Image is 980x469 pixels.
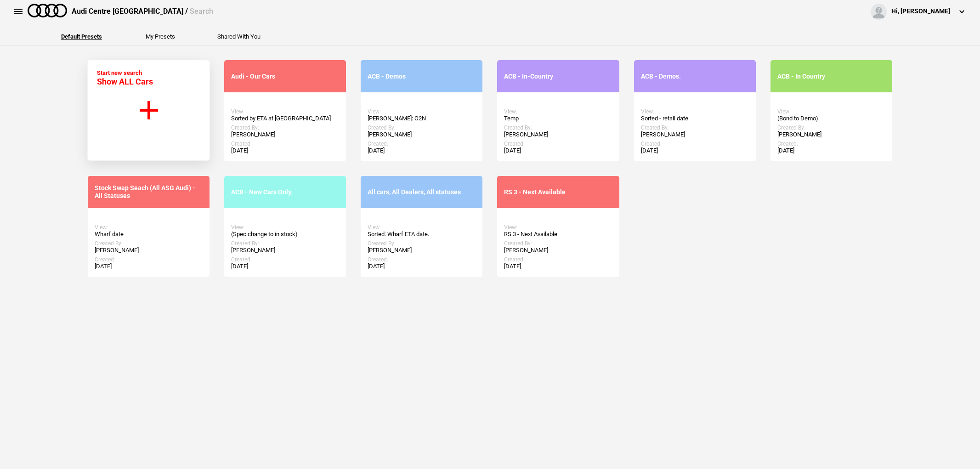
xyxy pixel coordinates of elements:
[368,147,476,154] div: [DATE]
[368,131,476,138] div: [PERSON_NAME]
[777,147,885,154] div: [DATE]
[504,124,612,131] div: Created By:
[641,73,749,80] div: ACB - Demos.
[504,224,612,231] div: View:
[368,188,476,196] div: All cars, All Dealers, All statuses
[231,124,339,131] div: Created By:
[368,108,476,115] div: View:
[504,188,612,196] div: RS 3 - Next Available
[95,224,203,231] div: View:
[146,34,175,40] button: My Presets
[231,263,339,270] div: [DATE]
[368,141,476,147] div: Created:
[777,141,885,147] div: Created:
[504,256,612,263] div: Created:
[231,131,339,138] div: [PERSON_NAME]
[368,247,476,254] div: [PERSON_NAME]
[231,231,339,238] div: (Spec change to in stock)
[231,115,339,122] div: Sorted by ETA at [GEOGRAPHIC_DATA]
[368,124,476,131] div: Created By:
[504,147,612,154] div: [DATE]
[231,188,339,196] div: ACB - New Cars Only.
[368,224,476,231] div: View:
[95,231,203,238] div: Wharf date
[368,231,476,238] div: Sorted: Wharf ETA date.
[504,240,612,247] div: Created By:
[231,147,339,154] div: [DATE]
[368,256,476,263] div: Created:
[87,60,210,161] button: Start new search Show ALL Cars
[504,263,612,270] div: [DATE]
[61,34,102,40] button: Default Presets
[231,108,339,115] div: View:
[777,131,885,138] div: [PERSON_NAME]
[95,256,203,263] div: Created:
[641,108,749,115] div: View:
[217,34,261,40] button: Shared With You
[641,147,749,154] div: [DATE]
[190,7,213,16] span: Search
[95,263,203,270] div: [DATE]
[504,141,612,147] div: Created:
[641,131,749,138] div: [PERSON_NAME]
[95,184,203,200] div: Stock Swap Seach (All ASG Audi) - All Statuses
[231,256,339,263] div: Created:
[231,73,339,80] div: Audi - Our Cars
[95,240,203,247] div: Created By:
[368,263,476,270] div: [DATE]
[368,240,476,247] div: Created By:
[231,240,339,247] div: Created By:
[97,77,153,86] span: Show ALL Cars
[368,73,476,80] div: ACB - Demos
[95,247,203,254] div: [PERSON_NAME]
[504,247,612,254] div: [PERSON_NAME]
[504,115,612,122] div: Temp
[28,4,67,17] img: audi.png
[504,73,612,80] div: ACB - In-Country
[641,115,749,122] div: Sorted - retail date.
[777,73,885,80] div: ACB - In Country
[777,108,885,115] div: View:
[504,108,612,115] div: View:
[641,141,749,147] div: Created:
[891,7,950,16] div: Hi, [PERSON_NAME]
[231,247,339,254] div: [PERSON_NAME]
[72,6,213,17] div: Audi Centre [GEOGRAPHIC_DATA] /
[504,131,612,138] div: [PERSON_NAME]
[231,141,339,147] div: Created:
[368,115,476,122] div: [PERSON_NAME]: O2N
[641,124,749,131] div: Created By:
[777,124,885,131] div: Created By:
[504,231,612,238] div: RS 3 - Next Available
[231,224,339,231] div: View:
[97,69,153,86] div: Start new search
[777,115,885,122] div: (Bond to Demo)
